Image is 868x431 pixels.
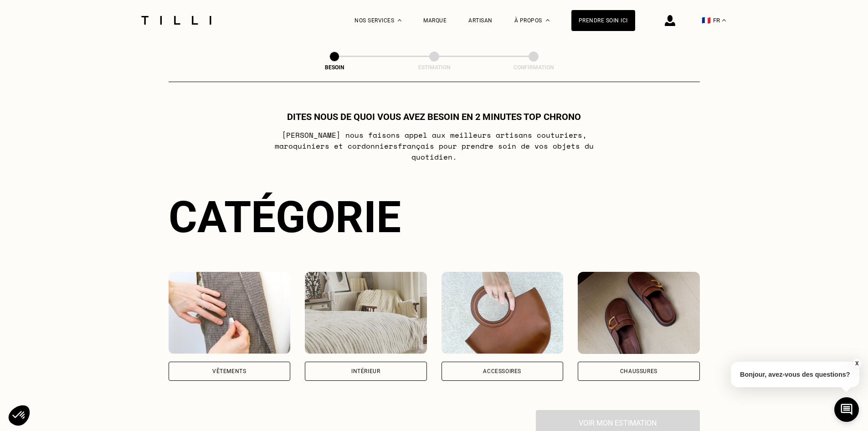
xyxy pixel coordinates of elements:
[702,16,711,25] span: 🇫🇷
[289,64,380,71] div: Besoin
[169,192,700,243] div: Catégorie
[571,10,635,31] a: Prendre soin ici
[351,369,380,374] div: Intérieur
[253,130,615,162] p: [PERSON_NAME] nous faisons appel aux meilleurs artisans couturiers , maroquiniers et cordonniers ...
[488,64,579,71] div: Confirmation
[483,369,521,374] div: Accessoires
[138,16,215,25] img: Logo du service de couturière Tilli
[212,369,246,374] div: Vêtements
[852,358,861,369] button: X
[665,15,675,26] img: icône connexion
[398,19,401,21] img: Menu déroulant
[468,17,493,24] a: Artisan
[442,272,564,354] img: Accessoires
[620,369,657,374] div: Chaussures
[169,272,291,354] img: Vêtements
[287,111,581,122] h1: Dites nous de quoi vous avez besoin en 2 minutes top chrono
[731,362,859,387] p: Bonjour, avez-vous des questions?
[389,64,480,71] div: Estimation
[722,19,726,21] img: menu déroulant
[423,17,447,24] a: Marque
[546,19,550,21] img: Menu déroulant à propos
[305,272,427,354] img: Intérieur
[578,272,700,354] img: Chaussures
